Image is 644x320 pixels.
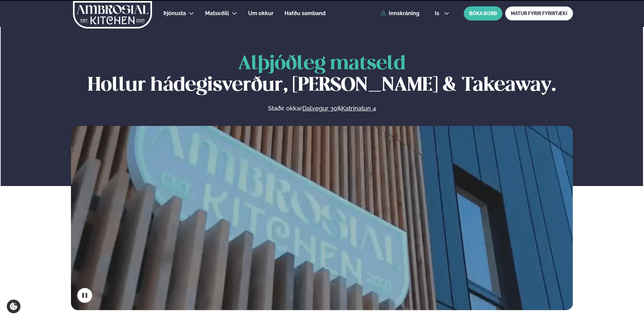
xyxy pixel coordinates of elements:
[163,10,186,16] span: Þjónusta
[163,9,186,17] a: Þjónusta
[72,1,153,29] img: logo
[205,10,229,16] span: Matseðill
[435,11,441,16] span: is
[71,53,573,96] h1: Hollur hádegisverður, [PERSON_NAME] & Takeaway.
[248,9,273,17] a: Um okkur
[341,104,376,112] a: Katrinatun 4
[505,6,573,20] a: MATUR FYRIR FYRIRTÆKI
[195,104,449,112] p: Staðir okkar &
[238,55,406,73] span: Alþjóðleg matseld
[248,10,273,16] span: Um okkur
[285,9,326,17] a: Hafðu samband
[429,11,455,16] button: is
[464,6,502,20] button: BÓKA BORÐ
[302,104,337,112] a: Dalvegur 30
[381,10,419,16] a: Innskráning
[7,300,21,313] a: Cookie settings
[205,9,229,17] a: Matseðill
[285,10,326,16] span: Hafðu samband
